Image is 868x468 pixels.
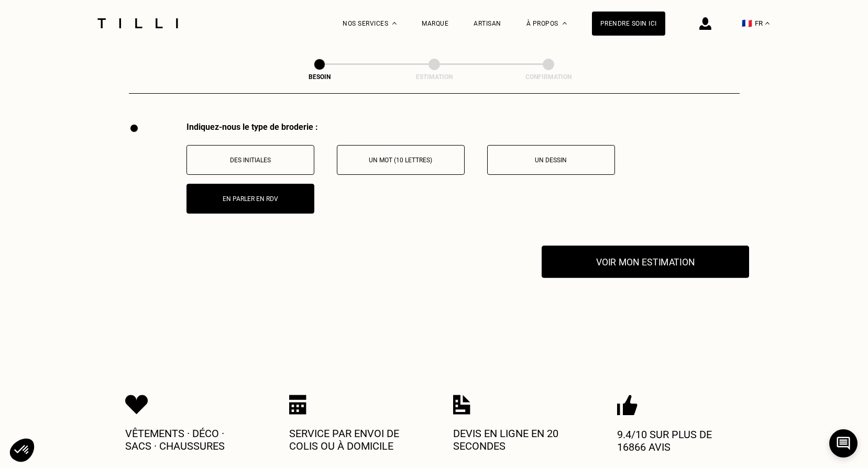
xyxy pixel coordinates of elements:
[617,395,638,416] img: Icon
[94,18,182,28] img: Logo du service de couturière Tilli
[125,427,251,452] p: Vêtements · Déco · Sacs · Chaussures
[186,122,740,132] div: Indiquez-nous le type de broderie :
[289,395,306,415] img: Icon
[337,145,465,175] button: Un mot (10 lettres)
[765,22,770,25] img: menu déroulant
[592,12,665,36] a: Prendre soin ici
[125,395,148,415] img: Icon
[192,157,309,164] p: Des initiales
[496,73,601,81] div: Confirmation
[542,246,749,278] button: Voir mon estimation
[186,145,314,175] button: Des initiales
[617,428,743,453] p: 9.4/10 sur plus de 16866 avis
[453,427,579,452] p: Devis en ligne en 20 secondes
[267,73,372,81] div: Besoin
[493,157,609,164] p: Un dessin
[392,22,397,25] img: Menu déroulant
[186,184,314,214] button: En parler en RDV
[343,157,459,164] p: Un mot (10 lettres)
[487,145,615,175] button: Un dessin
[422,20,448,27] a: Marque
[699,17,711,30] img: icône connexion
[742,18,752,28] span: 🇫🇷
[289,427,415,452] p: Service par envoi de colis ou à domicile
[563,22,567,25] img: Menu déroulant à propos
[474,20,501,27] a: Artisan
[453,395,470,415] img: Icon
[382,73,487,81] div: Estimation
[192,195,309,203] p: En parler en RDV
